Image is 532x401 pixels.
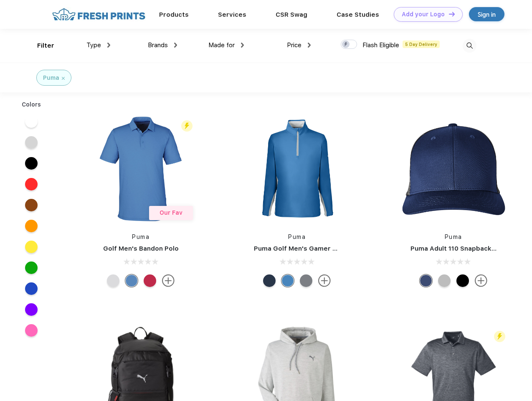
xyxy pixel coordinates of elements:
div: High Rise [107,274,119,287]
img: desktop_search.svg [463,39,476,53]
a: Puma [445,233,462,240]
img: fo%20logo%202.webp [50,7,148,22]
img: dropdown.png [308,43,311,48]
div: Quiet Shade [300,274,312,287]
span: 5 Day Delivery [403,41,440,48]
div: Bright Cobalt [281,274,294,287]
div: Add your Logo [402,11,445,18]
div: Peacoat Qut Shd [420,274,432,287]
a: Puma [288,233,306,240]
div: Ski Patrol [144,274,156,287]
a: Products [159,11,189,18]
span: Type [86,41,101,49]
a: Golf Men's Bandon Polo [103,245,179,252]
a: Puma Golf Men's Gamer Golf Quarter-Zip [254,245,386,252]
a: Services [218,11,246,18]
img: func=resize&h=266 [85,113,196,224]
a: CSR Swag [276,11,307,18]
img: filter_cancel.svg [62,77,65,80]
div: Lake Blue [125,274,138,287]
img: dropdown.png [241,43,244,48]
a: Puma [132,233,149,240]
div: Navy Blazer [263,274,276,287]
div: Puma [43,74,59,82]
img: func=resize&h=266 [241,113,352,224]
img: more.svg [318,274,331,287]
img: DT [449,12,455,16]
div: Pma Blk Pma Blk [456,274,469,287]
img: flash_active_toggle.svg [181,120,193,132]
img: dropdown.png [174,43,177,48]
span: Brands [148,41,168,49]
div: Filter [37,41,54,51]
span: Price [287,41,301,49]
div: Sign in [478,10,496,19]
img: more.svg [162,274,175,287]
img: func=resize&h=266 [398,113,509,224]
img: flash_active_toggle.svg [494,331,505,342]
span: Made for [208,41,235,49]
div: Colors [15,100,48,109]
img: dropdown.png [107,43,110,48]
a: Sign in [469,7,504,21]
div: Quarry with Brt Whit [438,274,451,287]
span: Our Fav [160,209,182,216]
img: more.svg [475,274,487,287]
span: Flash Eligible [362,41,399,49]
